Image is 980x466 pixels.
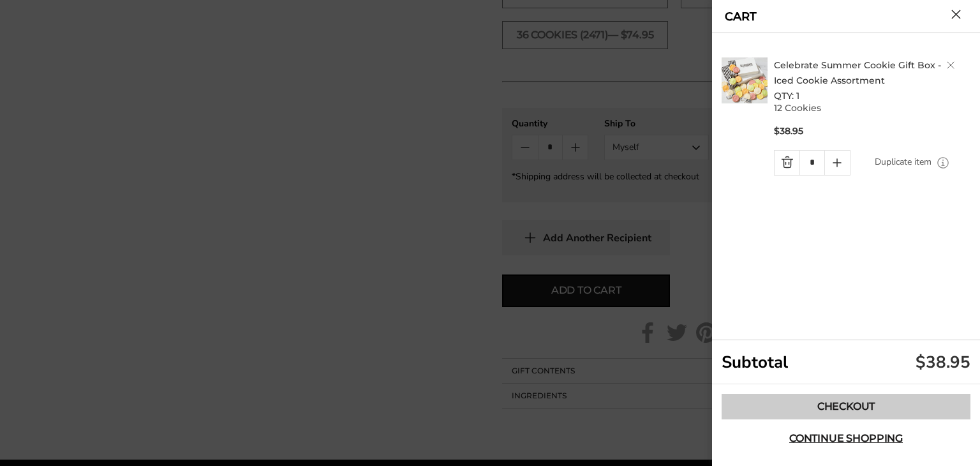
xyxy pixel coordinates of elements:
img: C. Krueger's. image [722,57,768,103]
input: Quantity Input [799,151,824,175]
a: Quantity minus button [775,151,799,175]
span: $38.95 [774,125,803,137]
p: 12 Cookies [774,103,974,112]
div: $38.95 [916,351,970,373]
a: Checkout [722,394,970,419]
a: Celebrate Summer Cookie Gift Box - Iced Cookie Assortment [774,59,941,86]
button: Continue shopping [722,426,970,451]
a: Quantity plus button [825,151,850,175]
span: Continue shopping [789,433,903,444]
div: Subtotal [712,340,980,384]
h2: QTY: 1 [774,57,974,103]
a: Duplicate item [875,155,932,169]
a: CART [725,11,757,22]
a: Delete product [947,61,954,69]
button: Close cart [951,10,961,19]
